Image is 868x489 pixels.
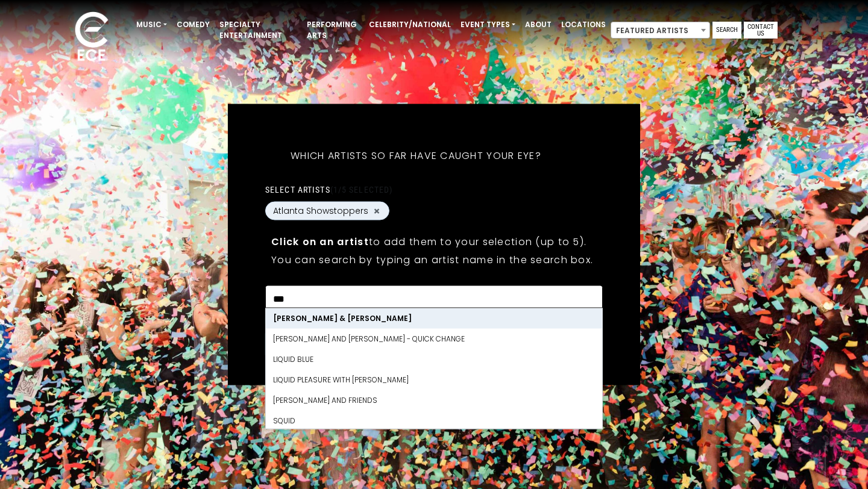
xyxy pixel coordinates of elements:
[556,14,611,35] a: Locations
[611,22,710,39] span: Featured Artists
[266,370,602,390] li: LIQUID PLEASURE WITH [PERSON_NAME]
[266,349,602,370] li: Liquid Blue
[273,293,595,304] textarea: Search
[271,252,597,267] p: You can search by typing an artist name in the search box.
[265,134,567,178] h5: Which artists so far have caught your eye?
[215,14,302,46] a: Specialty Entertainment
[265,184,392,195] label: Select artists
[302,14,364,46] a: Performing Arts
[372,205,382,216] button: Remove Atlanta Showstoppers
[712,22,741,39] a: Search
[266,329,602,349] li: [PERSON_NAME] and [PERSON_NAME] - Quick Change
[172,14,215,35] a: Comedy
[131,14,172,35] a: Music
[266,390,602,411] li: [PERSON_NAME] and Friends
[266,411,602,431] li: Squid
[744,22,778,39] a: Contact Us
[271,234,597,249] p: to add them to your selection (up to 5).
[520,14,556,35] a: About
[456,14,520,35] a: Event Types
[330,185,393,195] span: (1/5 selected)
[364,14,456,35] a: Celebrity/National
[273,205,368,217] span: Atlanta Showstoppers
[271,235,369,249] strong: Click on an artist
[611,22,709,39] span: Featured Artists
[266,308,602,329] li: [PERSON_NAME] & [PERSON_NAME]
[61,8,122,67] img: ece_new_logo_whitev2-1.png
